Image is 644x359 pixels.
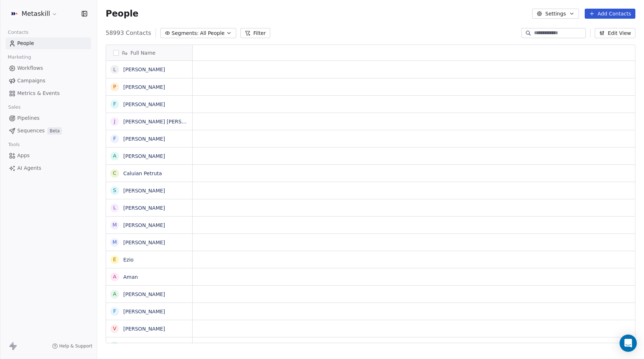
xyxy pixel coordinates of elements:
div: L [113,204,116,212]
span: Contacts [5,27,32,38]
img: AVATAR%20METASKILL%20-%20Colori%20Positivo.png [10,9,19,18]
button: Edit View [595,28,635,38]
div: A [113,273,116,281]
span: Campaigns [17,77,45,85]
a: Workflows [6,62,91,74]
a: SequencesBeta [6,125,91,137]
a: [PERSON_NAME] [123,188,165,194]
span: Sales [5,102,24,113]
a: Campaigns [6,75,91,87]
a: Metrics & Events [6,87,91,99]
div: P [113,83,116,91]
a: [PERSON_NAME] [123,343,165,349]
a: People [6,37,91,49]
a: Aman [123,274,138,280]
div: v [113,325,116,332]
div: L [113,66,116,73]
a: Apps [6,150,91,162]
span: People [106,8,138,19]
div: A [113,290,116,298]
button: Metaskill [9,8,59,20]
div: M [112,221,117,229]
a: [PERSON_NAME] [123,101,165,107]
a: [PERSON_NAME] [123,222,165,228]
a: [PERSON_NAME] [123,309,165,314]
div: C [113,169,116,177]
div: S [113,187,116,194]
a: AI Agents [6,162,91,174]
a: Pipelines [6,112,91,124]
a: [PERSON_NAME] [123,153,165,159]
span: Full Name [130,49,156,56]
a: Help & Support [52,343,92,349]
div: f [113,308,116,315]
div: M [112,238,117,246]
a: [PERSON_NAME] [123,84,165,90]
button: Add Contacts [585,9,635,19]
a: [PERSON_NAME] [123,67,165,72]
a: [PERSON_NAME] [123,291,165,297]
span: Segments: [172,29,199,37]
span: Marketing [5,52,34,63]
span: 58993 Contacts [106,29,151,37]
button: Settings [532,9,579,19]
div: grid [106,61,193,344]
a: [PERSON_NAME] [123,240,165,245]
span: Tools [5,139,23,150]
span: Apps [17,152,30,159]
span: Metaskill [22,9,50,18]
span: Help & Support [59,343,92,349]
div: E [113,256,116,263]
div: L [113,342,116,350]
div: J [114,118,115,125]
span: Beta [47,127,62,135]
div: F [113,135,116,142]
a: Caluian Petruta [123,171,162,176]
div: A [113,152,116,160]
a: [PERSON_NAME] [123,205,165,211]
span: Metrics & Events [17,90,60,97]
div: Open Intercom Messenger [620,335,637,352]
div: F [113,100,116,108]
a: [PERSON_NAME] [123,136,165,142]
div: Full Name [106,45,192,60]
span: Sequences [17,127,45,135]
span: AI Agents [17,164,41,172]
a: [PERSON_NAME] [123,326,165,332]
span: Workflows [17,64,43,72]
a: Ezio [123,257,134,263]
a: [PERSON_NAME] [PERSON_NAME] [123,119,208,124]
span: Pipelines [17,114,40,122]
span: People [17,40,34,47]
span: All People [200,29,225,37]
button: Filter [240,28,270,38]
